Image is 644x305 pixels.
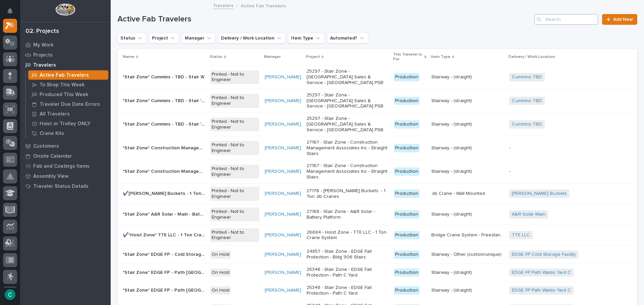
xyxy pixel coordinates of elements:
[117,245,637,263] tr: *Stair Zone* EDGE FP - Cold Storage Facility - Stair & Ship Ladder*Stair Zone* EDGE FP - Cold Sto...
[512,270,571,276] a: EDGE FP Path Waldo Yard C
[33,52,53,58] p: Projects
[307,163,388,180] p: 27167 - Stair Zone - Construction Management Associates Inc - Straight Stairs
[394,269,420,277] div: Production
[394,144,420,152] div: Production
[26,129,111,138] a: Crane Kits
[20,40,111,50] a: My Work
[213,1,233,9] a: Travelers
[265,288,301,293] a: [PERSON_NAME]
[512,288,571,293] a: EDGE FP Path Waldo Yard C
[394,286,420,295] div: Production
[265,212,301,217] a: [PERSON_NAME]
[210,53,222,61] p: Status
[117,89,637,113] tr: *Stair Zone* Cummins - TBD - Stair 'B'*Stair Zone* Cummins - TBD - Stair 'B' Printed - Not to Eng...
[33,183,89,189] p: Traveler Status Details
[265,232,301,238] a: [PERSON_NAME]
[20,60,111,70] a: Travelers
[265,122,301,127] a: [PERSON_NAME]
[393,51,423,63] p: This Traveler is For
[117,33,146,44] button: Status
[431,250,503,257] p: Stairway - Other (custom/unique)
[8,8,17,19] div: Notifications
[265,270,301,276] a: [PERSON_NAME]
[394,231,420,239] div: Production
[265,191,301,197] a: [PERSON_NAME]
[117,183,637,204] tr: ✔️[PERSON_NAME] Buckets - 1 Ton Jib Crane✔️[PERSON_NAME] Buckets - 1 Ton Jib Crane Printed - Not ...
[25,28,59,35] div: 02. Projects
[265,98,301,104] a: [PERSON_NAME]
[218,33,285,44] button: Delivery / Work Location
[431,144,473,151] p: Stairway - (straight)
[512,212,545,217] a: A&R Solar Main
[40,121,91,127] p: Hoist or Trolley ONLY
[123,231,206,238] p: ✔️*Hoist Zone* TTE LLC - 1 Ton Crane System
[123,167,206,174] p: *Stair Zone* Construction Management Associates Inc - Straight Stair B
[509,145,627,151] p: -
[20,50,111,60] a: Projects
[512,232,530,238] a: TTE LLC
[431,120,473,127] p: Stairway - (straight)
[117,204,637,225] tr: *Stair Zone* A&R Solar - Main - Battery Stairs*Stair Zone* A&R Solar - Main - Battery Stairs Prin...
[512,74,542,80] a: Cummins TBD
[20,141,111,151] a: Customers
[534,14,598,25] input: Search
[307,249,388,260] p: 24857 - Stair Zone - EDGE Fall Protection - Bldg 906 Stairs
[149,33,179,44] button: Project
[431,210,473,217] p: Stairway - (straight)
[20,161,111,171] a: Fab and Coatings Items
[40,72,89,78] p: Active Fab Travelers
[307,230,388,241] p: 26684 - Hoist Zone - TTE LLC - 1 Ton Crane System
[512,98,542,104] a: Cummins TBD
[394,120,420,129] div: Production
[123,189,206,197] p: ✔️[PERSON_NAME] Buckets - 1 Ton Jib Crane
[307,140,388,156] p: 27167 - Stair Zone - Construction Management Associates Inc - Straight Stairs
[394,210,420,219] div: Production
[431,286,473,293] p: Stairway - (straight)
[265,252,301,257] a: [PERSON_NAME]
[394,73,420,81] div: Production
[602,14,637,25] a: Add New
[123,97,206,104] p: *Stair Zone* Cummins - TBD - Stair 'B'
[306,53,320,61] p: Project
[210,94,259,108] div: Printed - Not to Engineer
[394,97,420,105] div: Production
[123,73,206,80] p: *Stair Zone* Cummins - TBD - Stair 'A'
[123,250,206,257] p: *Stair Zone* EDGE FP - Cold Storage Facility - Stair & Ship Ladder
[117,282,637,300] tr: *Stair Zone* EDGE FP - Path [GEOGRAPHIC_DATA] C - Stair #2*Stair Zone* EDGE FP - Path [GEOGRAPHIC...
[40,131,64,137] p: Crane Kits
[33,153,72,159] p: Onsite Calendar
[210,250,231,259] div: On Hold
[117,136,637,160] tr: *Stair Zone* Construction Management Associates Inc - Straight Stair A*Stair Zone* Construction M...
[123,286,206,293] p: *Stair Zone* EDGE FP - Path Waldo Yard C - Stair #2
[182,33,215,44] button: Manager
[307,92,388,109] p: 25297 - Stair Zone - [GEOGRAPHIC_DATA] Sales & Service - [GEOGRAPHIC_DATA] PSB
[431,73,473,80] p: Stairway - (straight)
[613,17,633,22] span: Add New
[26,109,111,119] a: All Travelers
[210,70,259,84] div: Printed - Not to Engineer
[20,181,111,191] a: Traveler Status Details
[33,62,56,68] p: Travelers
[327,33,368,44] button: Automated?
[117,160,637,183] tr: *Stair Zone* Construction Management Associates Inc - Straight Stair B*Stair Zone* Construction M...
[26,119,111,128] a: Hoist or Trolley ONLY
[210,228,259,242] div: Printed - Not to Engineer
[123,53,135,61] p: Name
[33,173,68,179] p: Assembly View
[241,2,286,9] p: Active Fab Travelers
[512,252,576,257] a: EDGE FP Cold Storage Facility
[123,210,206,217] p: *Stair Zone* A&R Solar - Main - Battery Stairs
[26,99,111,109] a: Traveler Due Date Errors
[265,169,301,174] a: [PERSON_NAME]
[307,69,388,85] p: 25297 - Stair Zone - [GEOGRAPHIC_DATA] Sales & Service - [GEOGRAPHIC_DATA] PSB
[33,163,90,169] p: Fab and Coatings Items
[394,250,420,259] div: Production
[288,33,324,44] button: Item Type
[123,144,206,151] p: *Stair Zone* Construction Management Associates Inc - Straight Stair A
[117,225,637,246] tr: ✔️*Hoist Zone* TTE LLC - 1 Ton Crane System✔️*Hoist Zone* TTE LLC - 1 Ton Crane System Printed - ...
[117,14,532,24] h1: Active Fab Travelers
[265,145,301,151] a: [PERSON_NAME]
[307,188,388,200] p: 27176 - [PERSON_NAME] Buckets - 1 Ton Jib Cranes
[394,189,420,198] div: Production
[117,263,637,282] tr: *Stair Zone* EDGE FP - Path [GEOGRAPHIC_DATA] C - Stair #1*Stair Zone* EDGE FP - Path [GEOGRAPHIC...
